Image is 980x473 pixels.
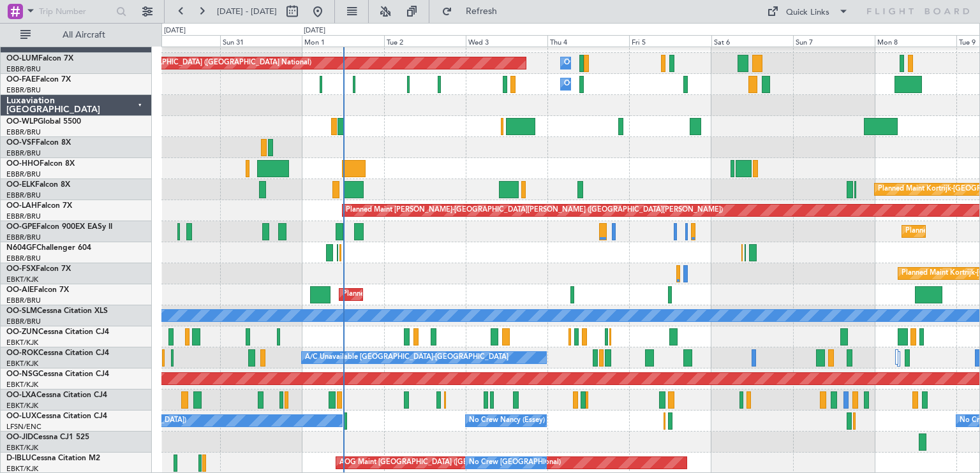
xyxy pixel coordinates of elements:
[6,223,36,231] span: OO-GPE
[6,191,41,200] a: EBBR/BRU
[6,139,71,147] a: OO-VSFFalcon 8X
[6,433,33,441] span: OO-JID
[6,64,41,74] a: EBBR/BRU
[436,1,512,22] button: Refresh
[629,35,711,47] div: Fri 5
[547,35,629,47] div: Thu 4
[6,338,38,347] a: EBKT/KJK
[39,2,112,21] input: Trip Number
[6,328,38,336] span: OO-ZUN
[6,149,41,158] a: EBBR/BRU
[346,201,723,220] div: Planned Maint [PERSON_NAME]-[GEOGRAPHIC_DATA][PERSON_NAME] ([GEOGRAPHIC_DATA][PERSON_NAME])
[6,85,41,95] a: EBBR/BRU
[305,348,509,367] div: A/C Unavailable [GEOGRAPHIC_DATA]-[GEOGRAPHIC_DATA]
[6,244,91,252] a: N604GFChallenger 604
[466,35,547,47] div: Wed 3
[6,433,89,441] a: OO-JIDCessna CJ1 525
[6,455,100,462] a: D-IBLUCessna Citation M2
[875,35,956,47] div: Mon 8
[6,118,38,126] span: OO-WLP
[469,411,545,430] div: No Crew Nancy (Essey)
[6,202,72,210] a: OO-LAHFalcon 7X
[6,170,41,179] a: EBBR/BRU
[6,296,41,305] a: EBBR/BRU
[786,6,829,19] div: Quick Links
[220,35,302,47] div: Sun 31
[6,212,41,221] a: EBBR/BRU
[302,35,383,47] div: Mon 1
[6,139,36,147] span: OO-VSF
[793,35,875,47] div: Sun 7
[6,359,38,368] a: EBKT/KJK
[6,160,40,168] span: OO-HHO
[6,307,37,315] span: OO-SLM
[33,31,135,40] span: All Aircraft
[6,412,36,420] span: OO-LUX
[6,181,70,189] a: OO-ELKFalcon 8X
[6,181,35,189] span: OO-ELK
[6,254,41,263] a: EBBR/BRU
[304,25,325,36] div: [DATE]
[217,6,277,17] span: [DATE] - [DATE]
[6,317,41,326] a: EBBR/BRU
[164,25,186,36] div: [DATE]
[6,370,38,378] span: OO-NSG
[6,265,36,273] span: OO-FSX
[14,25,138,45] button: All Aircraft
[138,35,220,47] div: Sat 30
[343,285,544,304] div: Planned Maint [GEOGRAPHIC_DATA] ([GEOGRAPHIC_DATA])
[6,349,109,357] a: OO-ROKCessna Citation CJ4
[339,453,561,472] div: AOG Maint [GEOGRAPHIC_DATA] ([GEOGRAPHIC_DATA] National)
[6,76,36,84] span: OO-FAE
[761,1,855,22] button: Quick Links
[6,118,81,126] a: OO-WLPGlobal 5500
[6,55,38,62] span: OO-LUM
[455,7,509,16] span: Refresh
[384,35,466,47] div: Tue 2
[6,391,36,399] span: OO-LXA
[6,233,41,242] a: EBBR/BRU
[6,202,37,210] span: OO-LAH
[6,286,34,294] span: OO-AIE
[6,275,38,284] a: EBKT/KJK
[6,127,41,137] a: EBBR/BRU
[6,223,112,231] a: OO-GPEFalcon 900EX EASy II
[6,286,69,294] a: OO-AIEFalcon 7X
[6,443,38,453] a: EBKT/KJK
[6,412,107,420] a: OO-LUXCessna Citation CJ4
[564,54,651,73] div: Owner Melsbroek Air Base
[6,328,109,336] a: OO-ZUNCessna Citation CJ4
[80,54,311,73] div: Planned Maint [GEOGRAPHIC_DATA] ([GEOGRAPHIC_DATA] National)
[6,160,75,168] a: OO-HHOFalcon 8X
[6,265,71,273] a: OO-FSXFalcon 7X
[6,307,108,315] a: OO-SLMCessna Citation XLS
[469,453,683,472] div: No Crew [GEOGRAPHIC_DATA] ([GEOGRAPHIC_DATA] National)
[6,244,36,252] span: N604GF
[711,35,793,47] div: Sat 6
[6,401,38,411] a: EBKT/KJK
[6,349,38,357] span: OO-ROK
[6,370,109,378] a: OO-NSGCessna Citation CJ4
[6,422,41,432] a: LFSN/ENC
[6,380,38,389] a: EBKT/KJK
[6,391,107,399] a: OO-LXACessna Citation CJ4
[6,55,73,62] a: OO-LUMFalcon 7X
[6,455,31,462] span: D-IBLU
[6,76,71,84] a: OO-FAEFalcon 7X
[564,75,651,94] div: Owner Melsbroek Air Base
